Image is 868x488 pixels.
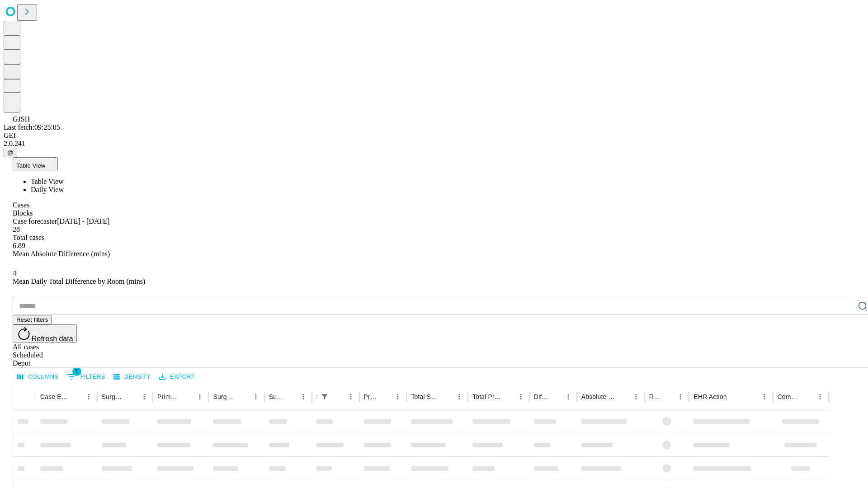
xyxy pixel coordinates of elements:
div: 1 active filter [318,390,331,403]
button: Sort [549,390,562,403]
button: Select columns [15,370,61,384]
button: Menu [392,390,404,403]
button: Menu [453,390,466,403]
span: Table View [31,178,64,185]
button: Sort [502,390,514,403]
button: Sort [661,390,674,403]
span: Mean Absolute Difference (mins) [13,250,110,258]
button: Export [157,370,197,384]
button: Sort [440,390,453,403]
span: Total cases [13,234,44,241]
button: Sort [125,390,138,403]
span: Reset filters [16,316,48,323]
div: Scheduled In Room Duration [316,393,317,400]
div: EHR Action [693,393,726,400]
div: Primary Service [157,393,180,400]
button: Menu [674,390,687,403]
button: Sort [801,390,814,403]
button: Sort [70,390,82,403]
div: Case Epic Id [40,393,69,400]
button: Menu [82,390,95,403]
span: Table View [16,162,45,169]
span: 1 [72,367,81,376]
div: 2.0.241 [4,140,864,148]
button: Show filters [65,370,108,384]
button: Menu [193,390,206,403]
span: 4 [13,269,16,277]
button: Sort [617,390,630,403]
button: Sort [379,390,392,403]
div: Total Scheduled Duration [411,393,439,400]
button: Density [111,370,153,384]
button: Menu [562,390,575,403]
div: Surgery Name [213,393,236,400]
button: Menu [630,390,642,403]
span: [DATE] - [DATE] [57,217,109,225]
span: GJSH [13,115,30,123]
span: Refresh data [32,335,73,343]
button: Menu [138,390,151,403]
button: Table View [13,157,58,170]
button: Menu [814,390,826,403]
span: @ [7,149,14,156]
button: Sort [181,390,193,403]
button: Sort [237,390,250,403]
span: Daily View [31,186,64,193]
div: GEI [4,131,864,140]
span: Last fetch: 09:25:05 [4,123,60,131]
div: Absolute Difference [581,393,616,400]
button: Menu [758,390,771,403]
button: Sort [284,390,297,403]
div: Surgery Date [269,393,283,400]
div: Total Predicted Duration [472,393,501,400]
button: Sort [332,390,344,403]
span: 6.89 [13,242,25,249]
button: Menu [514,390,527,403]
button: Menu [297,390,310,403]
button: Menu [250,390,262,403]
div: Surgeon Name [102,393,124,400]
button: Reset filters [13,315,52,324]
button: Sort [728,390,741,403]
div: Difference [534,393,548,400]
button: Show filters [318,390,331,403]
span: Mean Daily Total Difference by Room (mins) [13,277,145,285]
div: Resolved in EHR [649,393,661,400]
button: Refresh data [13,324,77,343]
div: Predicted In Room Duration [364,393,378,400]
span: Case forecaster [13,217,57,225]
span: 28 [13,225,20,233]
button: @ [4,148,17,157]
button: Menu [344,390,357,403]
div: Comments [778,393,800,400]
